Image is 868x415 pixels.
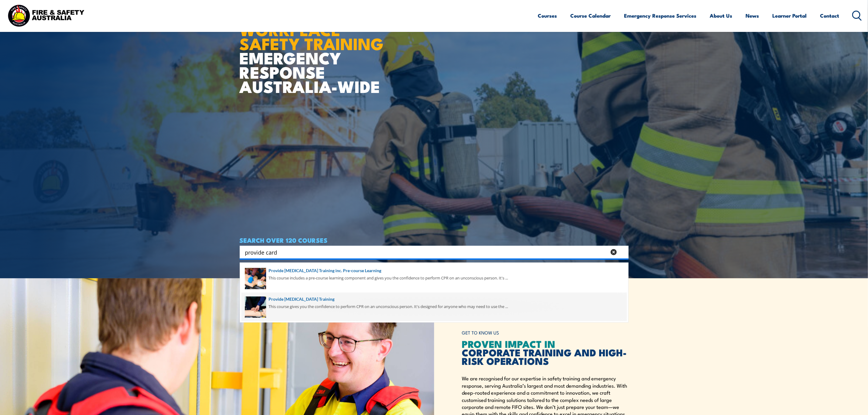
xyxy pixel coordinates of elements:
[462,327,629,338] h6: GET TO KNOW US
[240,16,384,56] strong: WORKPLACE SAFETY TRAINING
[240,7,388,93] h1: EMERGENCY RESPONSE AUSTRALIA-WIDE
[820,8,839,24] a: Contact
[246,248,608,256] form: Search form
[538,8,557,24] a: Courses
[746,8,759,24] a: News
[773,8,807,24] a: Learner Portal
[462,339,629,365] h2: CORPORATE TRAINING AND HIGH-RISK OPERATIONS
[624,8,697,24] a: Emergency Response Services
[462,336,556,351] span: PROVEN IMPACT IN
[245,296,623,303] a: Provide [MEDICAL_DATA] Training
[245,267,623,274] a: Provide [MEDICAL_DATA] Training inc. Pre-course Learning
[240,237,629,243] h4: SEARCH OVER 120 COURSES
[245,248,607,257] input: Search input
[571,8,611,24] a: Course Calendar
[618,248,626,256] button: Search magnifier button
[710,8,732,24] a: About Us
